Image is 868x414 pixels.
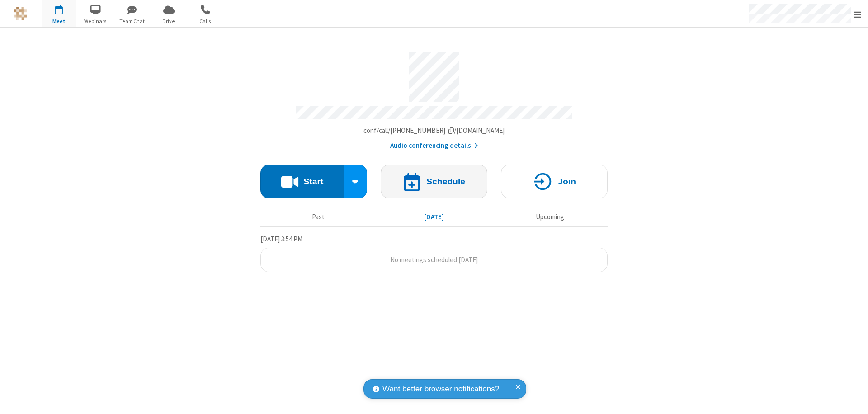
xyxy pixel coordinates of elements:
[115,17,149,25] span: Team Chat
[363,126,505,135] span: Copy my meeting room link
[380,208,489,226] button: [DATE]
[363,126,505,136] button: Copy my meeting room linkCopy my meeting room link
[558,177,576,186] h4: Join
[260,165,344,198] button: Start
[845,390,861,408] iframe: Chat
[344,165,368,198] div: Start conference options
[303,177,323,186] h4: Start
[382,383,499,395] span: Want better browser notifications?
[152,17,186,25] span: Drive
[381,165,487,198] button: Schedule
[495,208,604,226] button: Upcoming
[390,255,478,264] span: No meetings scheduled [DATE]
[501,165,608,198] button: Join
[42,17,76,25] span: Meet
[260,234,608,273] section: Today's Meetings
[426,177,465,186] h4: Schedule
[79,17,113,25] span: Webinars
[14,7,27,20] img: QA Selenium DO NOT DELETE OR CHANGE
[390,141,478,151] button: Audio conferencing details
[260,235,302,243] span: [DATE] 3:54 PM
[189,17,222,25] span: Calls
[264,208,373,226] button: Past
[260,45,608,151] section: Account details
